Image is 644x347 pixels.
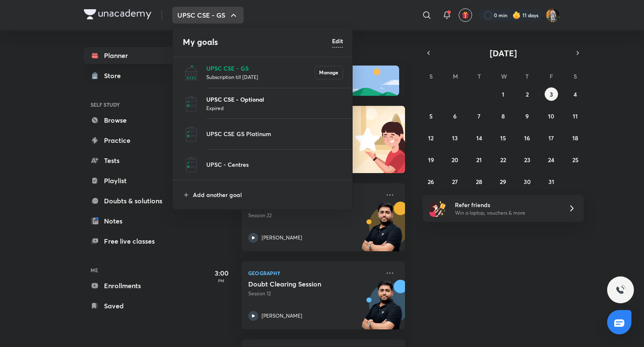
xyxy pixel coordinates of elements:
[315,66,343,79] button: Manage
[183,126,200,142] img: UPSC CSE GS Platinum
[206,64,315,73] p: UPSC CSE - GS
[206,160,343,169] p: UPSC - Centres
[206,95,343,104] p: UPSC CSE - Optional
[206,104,343,112] p: Expired
[206,129,343,138] p: UPSC CSE GS Platinum
[183,95,200,112] img: UPSC CSE - Optional
[183,36,332,48] h4: My goals
[193,190,343,199] p: Add another goal
[332,37,343,45] h6: Edit
[206,73,315,81] p: Subscription till [DATE]
[183,156,200,173] img: UPSC - Centres
[183,64,200,81] img: UPSC CSE - GS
